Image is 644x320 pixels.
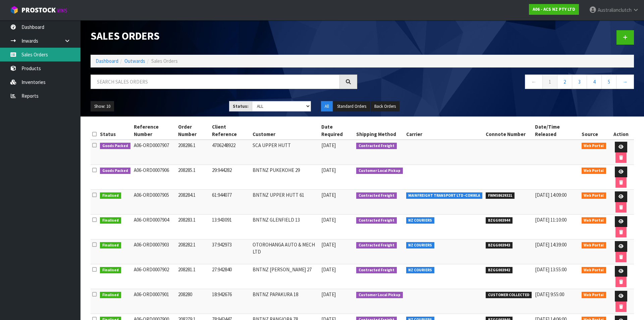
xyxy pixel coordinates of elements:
[542,75,557,89] a: 1
[210,140,251,165] td: 4706248922
[233,103,249,109] strong: Status:
[321,167,336,173] span: [DATE]
[210,165,251,190] td: 29:944282
[132,122,176,140] th: Reference Number
[176,215,210,239] td: 208283.1
[321,266,336,273] span: [DATE]
[356,267,397,274] span: Contracted Freight
[367,75,634,91] nav: Page navigation
[535,266,567,273] span: [DATE] 13:55:00
[176,140,210,165] td: 208286.1
[320,122,355,140] th: Date Required
[151,58,178,64] span: Sales Orders
[251,264,320,289] td: BNTNZ [PERSON_NAME] 27
[486,242,513,249] span: BZGG003943
[587,75,602,89] a: 4
[486,292,532,299] span: CUSTOMER COLLECTED
[321,192,336,198] span: [DATE]
[21,6,56,14] span: ProStock
[321,217,336,223] span: [DATE]
[176,165,210,190] td: 208285.1
[176,190,210,215] td: 208284.1
[572,75,587,89] a: 3
[321,101,333,112] button: All
[100,292,121,299] span: Finalised
[582,217,606,224] span: Web Portal
[210,239,251,264] td: 37:942973
[406,242,435,249] span: NZ COURIERS
[535,217,567,223] span: [DATE] 11:10:00
[132,140,176,165] td: A06-ORD0007907
[406,217,435,224] span: NZ COURIERS
[608,122,634,140] th: Action
[321,142,336,148] span: [DATE]
[176,239,210,264] td: 208282.1
[533,6,575,12] strong: A06 - ACS NZ PTY LTD
[57,7,67,14] small: WMS
[251,140,320,165] td: SCA UPPER HUTT
[100,168,130,174] span: Goods Packed
[100,217,121,224] span: Finalised
[535,291,564,298] span: [DATE] 9:55:00
[321,291,336,298] span: [DATE]
[356,242,397,249] span: Contracted Freight
[582,192,606,199] span: Web Portal
[355,122,405,140] th: Shipping Method
[535,192,567,198] span: [DATE] 14:09:00
[333,101,370,112] button: Standard Orders
[210,122,251,140] th: Client Reference
[371,101,399,112] button: Back Orders
[486,192,515,199] span: FWM58629321
[100,267,121,274] span: Finalised
[100,242,121,249] span: Finalised
[251,165,320,190] td: BNTNZ PUKEKOHE 29
[598,7,632,13] span: Australianclutch
[210,215,251,239] td: 13:943091
[582,168,606,174] span: Web Portal
[356,217,397,224] span: Contracted Freight
[582,143,606,149] span: Web Portal
[525,75,543,89] a: ←
[132,165,176,190] td: A06-ORD0007906
[176,264,210,289] td: 208281.1
[132,239,176,264] td: A06-ORD0007903
[582,242,606,249] span: Web Portal
[356,168,403,174] span: Customer Local Pickup
[91,101,114,112] button: Show: 10
[616,75,634,89] a: →
[582,292,606,299] span: Web Portal
[176,122,210,140] th: Order Number
[582,267,606,274] span: Web Portal
[251,289,320,314] td: BNTNZ PAPAKURA 18
[10,6,18,14] img: cube-alt.png
[210,289,251,314] td: 18:942676
[132,264,176,289] td: A06-ORD0007902
[98,122,132,140] th: Status
[132,215,176,239] td: A06-ORD0007904
[251,239,320,264] td: OTOROHANGA AUTO & MECH LTD
[321,241,336,248] span: [DATE]
[486,217,513,224] span: BZGG003944
[91,30,357,42] h1: Sales Orders
[533,122,580,140] th: Date/Time Released
[132,289,176,314] td: A06-ORD0007901
[406,267,435,274] span: NZ COURIERS
[251,122,320,140] th: Customer
[406,192,483,199] span: MAINFREIGHT TRANSPORT LTD -CONWLA
[251,215,320,239] td: BNTNZ GLENFIELD 13
[580,122,608,140] th: Source
[210,264,251,289] td: 27:942840
[405,122,484,140] th: Carrier
[601,75,616,89] a: 5
[124,58,145,64] a: Outwards
[100,143,130,149] span: Goods Packed
[251,190,320,215] td: BNTNZ UPPER HUTT 61
[484,122,533,140] th: Connote Number
[100,192,121,199] span: Finalised
[91,75,340,89] input: Search sales orders
[557,75,572,89] a: 2
[210,190,251,215] td: 61:944077
[356,292,403,299] span: Customer Local Pickup
[176,289,210,314] td: 208280
[132,190,176,215] td: A06-ORD0007905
